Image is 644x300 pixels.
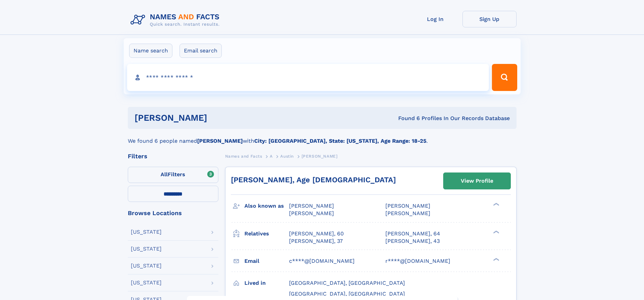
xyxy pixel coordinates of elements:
[303,115,510,122] div: Found 6 Profiles In Our Records Database
[444,173,510,189] a: View Profile
[128,210,218,216] div: Browse Locations
[408,11,462,27] a: Log In
[289,237,343,245] a: [PERSON_NAME], 37
[289,210,334,216] span: [PERSON_NAME]
[131,229,162,235] div: [US_STATE]
[289,230,344,237] a: [PERSON_NAME], 60
[244,200,289,212] h3: Also known as
[492,257,500,261] div: ❯
[131,280,162,285] div: [US_STATE]
[161,171,168,178] span: All
[385,237,440,245] a: [PERSON_NAME], 43
[289,203,334,209] span: [PERSON_NAME]
[180,44,222,58] label: Email search
[302,154,338,159] span: [PERSON_NAME]
[244,255,289,267] h3: Email
[270,152,273,160] a: A
[385,210,430,216] span: [PERSON_NAME]
[128,153,218,159] div: Filters
[244,277,289,289] h3: Lived in
[492,64,517,91] button: Search Button
[244,228,289,239] h3: Relatives
[289,280,405,286] span: [GEOGRAPHIC_DATA], [GEOGRAPHIC_DATA]
[131,246,162,252] div: [US_STATE]
[385,230,440,237] a: [PERSON_NAME], 64
[127,64,489,91] input: search input
[280,154,294,159] span: Austin
[128,167,218,183] label: Filters
[461,173,493,189] div: View Profile
[131,263,162,269] div: [US_STATE]
[197,138,243,144] b: [PERSON_NAME]
[231,176,396,184] a: [PERSON_NAME], Age [DEMOGRAPHIC_DATA]
[385,203,430,209] span: [PERSON_NAME]
[225,152,262,160] a: Names and Facts
[289,291,405,297] span: [GEOGRAPHIC_DATA], [GEOGRAPHIC_DATA]
[462,11,517,27] a: Sign Up
[135,114,303,122] h1: [PERSON_NAME]
[254,138,426,144] b: City: [GEOGRAPHIC_DATA], State: [US_STATE], Age Range: 18-25
[128,11,225,29] img: Logo Names and Facts
[128,129,517,145] div: We found 6 people named with .
[492,202,500,207] div: ❯
[129,44,172,58] label: Name search
[492,230,500,234] div: ❯
[280,152,294,160] a: Austin
[270,154,273,159] span: A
